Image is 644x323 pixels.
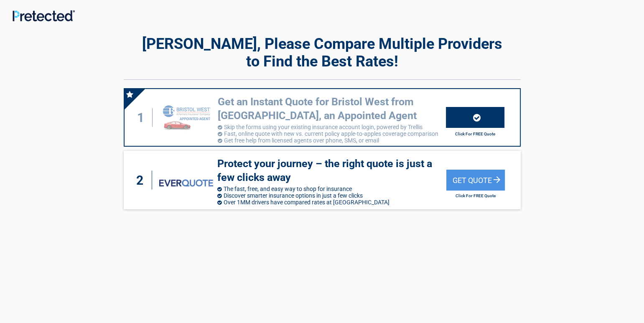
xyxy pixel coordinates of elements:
img: everquote's logo [159,179,213,186]
li: The fast, free, and easy way to shop for insurance [217,186,446,192]
div: Get Quote [446,170,505,191]
li: Fast, online quote with new vs. current policy apple-to-apples coverage comparison [218,130,446,137]
img: Main Logo [13,10,75,21]
li: Discover smarter insurance options in just a few clicks [217,192,446,199]
h2: [PERSON_NAME], Please Compare Multiple Providers to Find the Best Rates! [124,35,521,70]
li: Skip the forms using your existing insurance account login, powered by Trellis [218,124,446,130]
h2: Click For FREE Quote [446,132,504,136]
div: 1 [133,108,153,127]
h3: Protect your journey – the right quote is just a few clicks away [217,157,446,184]
li: Over 1MM drivers have compared rates at [GEOGRAPHIC_DATA] [217,199,446,206]
img: savvy's logo [162,103,212,132]
h3: Get an Instant Quote for Bristol West from [GEOGRAPHIC_DATA], an Appointed Agent [218,95,446,122]
div: 2 [132,171,152,190]
li: Get free help from licensed agents over phone, SMS, or email [218,137,446,144]
h2: Click For FREE Quote [446,193,505,198]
